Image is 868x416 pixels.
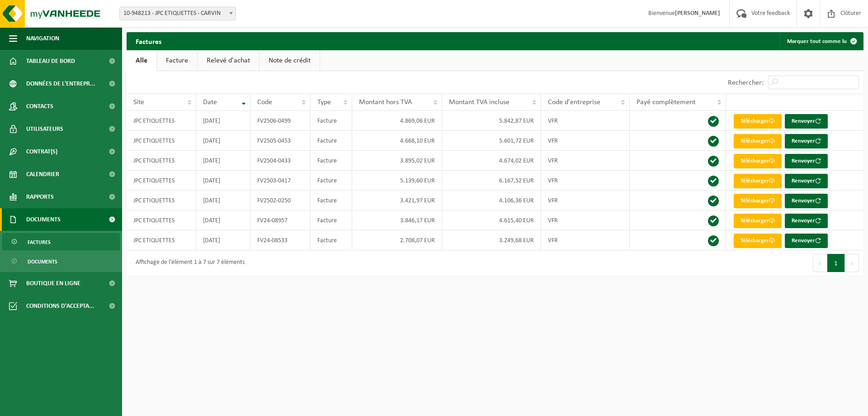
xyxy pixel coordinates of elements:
[26,27,59,50] span: Navigation
[2,233,120,250] a: Factures
[2,253,120,270] a: Documents
[26,163,59,186] span: Calendrier
[26,186,54,208] span: Rapports
[26,295,94,317] span: Conditions d'accepta...
[250,230,311,250] td: FV24-08533
[541,131,630,151] td: VFR
[157,50,197,71] a: Facture
[127,191,196,210] td: JPC ETIQUETTES
[785,234,828,248] button: Renvoyer
[311,131,352,151] td: Facture
[131,255,245,271] div: Affichage de l'élément 1 à 7 sur 7 éléments
[127,50,156,71] a: Alle
[352,171,442,191] td: 5.139,60 EUR
[311,171,352,191] td: Facture
[675,10,720,17] strong: [PERSON_NAME]
[196,151,251,171] td: [DATE]
[196,171,251,191] td: [DATE]
[127,151,196,171] td: JPC ETIQUETTES
[541,151,630,171] td: VFR
[311,191,352,210] td: Facture
[734,174,782,188] a: Télécharger
[785,214,828,228] button: Renvoyer
[442,230,542,250] td: 3.249,68 EUR
[442,151,542,171] td: 4.674,02 EUR
[352,191,442,210] td: 3.421,97 EUR
[196,111,251,131] td: [DATE]
[317,99,331,106] span: Type
[196,230,251,250] td: [DATE]
[785,134,828,148] button: Renvoyer
[120,7,236,20] span: 10-948213 - JPC ETIQUETTES - CARVIN
[780,32,863,50] button: Marquer tout comme lu
[250,171,311,191] td: FV2503-0417
[250,111,311,131] td: FV2506-0499
[26,72,95,95] span: Données de l'entrepr...
[728,79,764,86] label: Rechercher:
[352,210,442,230] td: 3.846,17 EUR
[26,95,53,118] span: Contacts
[26,208,61,231] span: Documents
[127,131,196,151] td: JPC ETIQUETTES
[442,210,542,230] td: 4.615,40 EUR
[259,50,320,71] a: Note de crédit
[250,151,311,171] td: FV2504-0433
[734,154,782,168] a: Télécharger
[127,210,196,230] td: JPC ETIQUETTES
[734,214,782,228] a: Télécharger
[196,131,251,151] td: [DATE]
[26,272,80,295] span: Boutique en ligne
[127,32,170,50] h2: Factures
[442,131,542,151] td: 5.601,72 EUR
[449,99,509,106] span: Montant TVA incluse
[28,234,51,251] span: Factures
[548,99,600,106] span: Code d'entreprise
[311,111,352,131] td: Facture
[26,50,75,72] span: Tableau de bord
[352,230,442,250] td: 2.708,07 EUR
[250,191,311,210] td: FV2502-0250
[541,171,630,191] td: VFR
[541,111,630,131] td: VFR
[734,114,782,129] a: Télécharger
[250,210,311,230] td: FV24-08957
[442,171,542,191] td: 6.167,52 EUR
[352,151,442,171] td: 3.895,02 EUR
[257,99,272,106] span: Code
[127,230,196,250] td: JPC ETIQUETTES
[127,171,196,191] td: JPC ETIQUETTES
[196,210,251,230] td: [DATE]
[311,151,352,171] td: Facture
[26,140,57,163] span: Contrat(s)
[637,99,695,106] span: Payé complètement
[442,111,542,131] td: 5.842,87 EUR
[311,230,352,250] td: Facture
[541,230,630,250] td: VFR
[442,191,542,210] td: 4.106,36 EUR
[785,154,828,168] button: Renvoyer
[119,7,236,20] span: 10-948213 - JPC ETIQUETTES - CARVIN
[250,131,311,151] td: FV2505-0453
[785,194,828,208] button: Renvoyer
[127,111,196,131] td: JPC ETIQUETTES
[845,254,859,272] button: Next
[734,134,782,148] a: Télécharger
[827,254,845,272] button: 1
[541,191,630,210] td: VFR
[28,253,57,270] span: Documents
[352,131,442,151] td: 4.668,10 EUR
[541,210,630,230] td: VFR
[352,111,442,131] td: 4.869,06 EUR
[133,99,144,106] span: Site
[785,114,828,129] button: Renvoyer
[311,210,352,230] td: Facture
[196,191,251,210] td: [DATE]
[203,99,217,106] span: Date
[734,234,782,248] a: Télécharger
[813,254,827,272] button: Previous
[734,194,782,208] a: Télécharger
[26,118,63,140] span: Utilisateurs
[198,50,259,71] a: Relevé d'achat
[785,174,828,188] button: Renvoyer
[359,99,412,106] span: Montant hors TVA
